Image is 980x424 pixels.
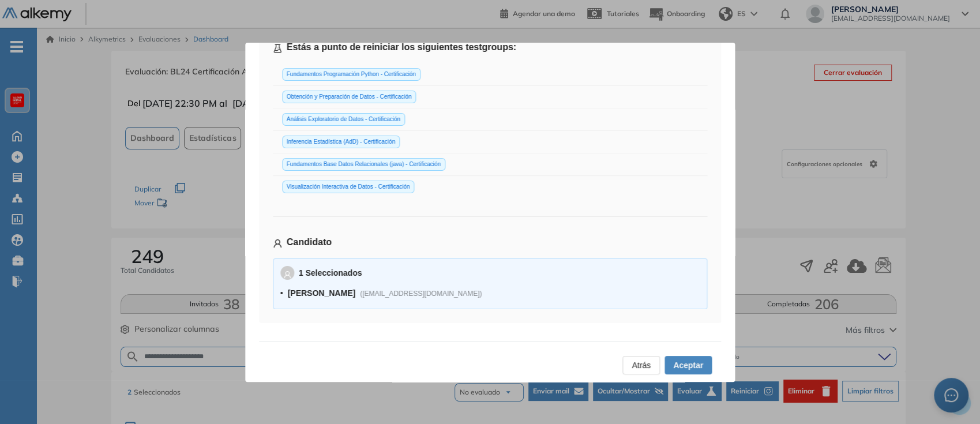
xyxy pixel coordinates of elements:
[273,235,708,249] h5: Candidato
[288,288,355,298] strong: [PERSON_NAME]
[632,359,651,372] span: Atrás
[283,271,291,279] span: user
[282,113,405,126] span: Análisis Exploratorio de Datos - Certificación
[282,136,400,148] span: Inferencia Estadística (AdD) - Certificación
[282,68,420,81] span: Fundamentos Programación Python - Certificación
[282,158,445,171] span: Fundamentos Base Datos Relacionales (java) - Certificación
[273,44,282,53] span: experiment
[299,268,362,277] strong: 1 Seleccionados
[273,239,282,248] span: user
[664,356,712,374] button: Aceptar
[280,288,283,298] span: •
[622,356,660,374] button: Atrás
[360,290,482,298] span: ( [EMAIL_ADDRESS][DOMAIN_NAME] )
[673,359,703,372] span: Aceptar
[273,40,708,54] h5: Estás a punto de reiniciar los siguientes testgroups:
[282,181,415,193] span: Visualización Interactiva de Datos - Certificación
[282,91,416,103] span: Obtención y Preparación de Datos - Certificación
